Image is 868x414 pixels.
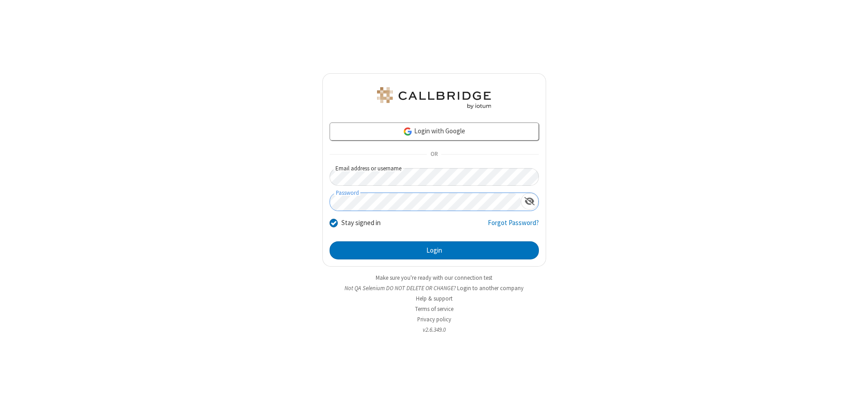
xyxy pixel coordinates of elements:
div: Show password [521,193,538,210]
label: Stay signed in [341,218,381,228]
img: QA Selenium DO NOT DELETE OR CHANGE [375,87,493,109]
input: Email address or username [330,168,539,186]
li: v2.6.349.0 [322,325,546,334]
span: OR [427,148,441,161]
li: Not QA Selenium DO NOT DELETE OR CHANGE? [322,284,546,292]
a: Privacy policy [417,315,451,323]
button: Login [330,241,539,259]
a: Terms of service [415,305,453,313]
a: Forgot Password? [488,218,539,235]
a: Help & support [416,295,453,302]
a: Make sure you're ready with our connection test [376,274,492,282]
img: google-icon.png [403,127,413,136]
a: Login with Google [330,122,539,141]
input: Password [330,193,521,211]
button: Login to another company [457,284,524,292]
